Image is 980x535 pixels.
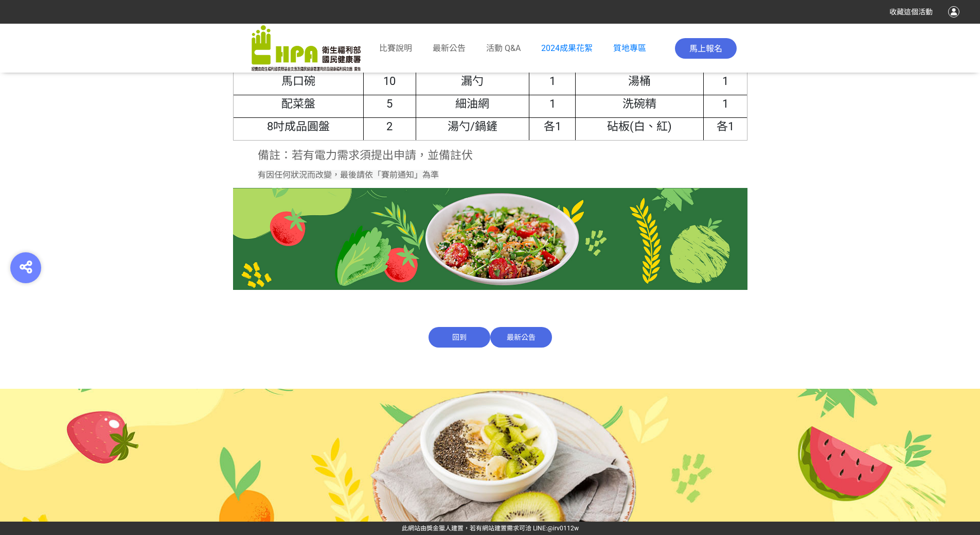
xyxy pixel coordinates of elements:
span: 1 [722,97,728,110]
span: 10 [383,75,396,88]
span: 馬口碗 [281,75,315,88]
span: 活動 Q&A [486,43,521,53]
span: 最新公告 [433,43,466,53]
a: 此網站由獎金獵人建置，若有網站建置需求 [402,525,519,532]
span: 配菜盤 [281,97,315,110]
span: 2 [386,120,393,133]
span: 1 [549,75,556,88]
a: 最新公告 [433,42,466,55]
a: @irv0112w [547,525,579,532]
span: 最新公告 [490,327,552,348]
span: 有因任何狀況而改變，最後請依「賽前通知」為準 [258,170,439,180]
span: 比賽說明 [379,43,412,53]
span: 1 [549,97,556,110]
span: 砧板(白、紅) [607,120,672,133]
span: 收藏這個活動 [889,8,933,16]
a: 2024成果花絮 [541,43,593,53]
span: 馬上報名 [689,44,722,54]
span: 洗碗精 [622,97,656,110]
a: 活動 Q&A [486,42,521,55]
span: 細油網 [455,97,489,110]
span: 8吋成品圓盤 [267,120,330,133]
a: 回到最新公告 [429,333,552,341]
span: 各1 [544,120,561,133]
img: 46ff8695-402a-4297-ac5b-bb371fa95e5f.jpg [233,188,747,290]
a: 質地專區 [613,43,646,53]
span: 備註：若有電力需求須提出申請，並備註伏 [258,149,473,162]
span: 5 [386,97,393,110]
a: 比賽說明 [379,42,412,55]
span: 湯桶 [628,75,651,88]
span: 回到 [429,327,490,348]
span: 湯勺/鍋鏟 [448,120,497,133]
button: 馬上報名 [675,38,737,59]
img: 「2025銀領新食尚 銀養創新料理」競賽 [252,25,361,72]
span: 可洽 LINE: [402,525,579,532]
span: 1 [722,75,728,88]
span: 各1 [717,120,734,133]
span: 漏勺 [461,75,484,88]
